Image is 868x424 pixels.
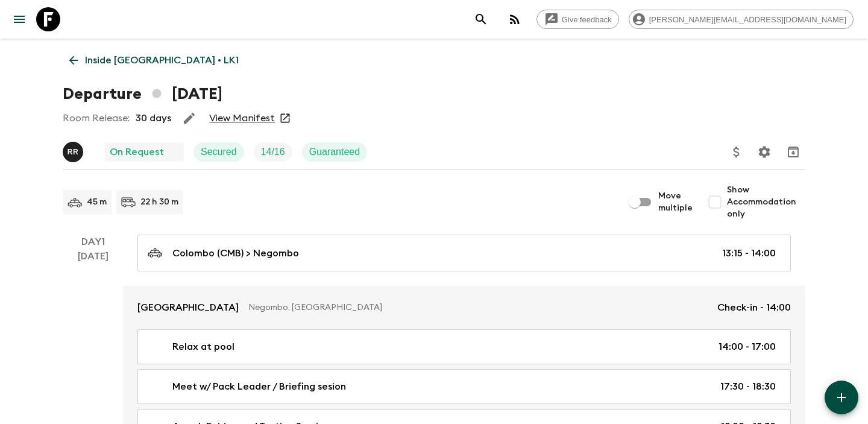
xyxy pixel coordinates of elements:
p: 13:15 - 14:00 [722,246,776,261]
button: Update Price, Early Bird Discount and Costs [725,140,749,164]
button: search adventures [469,7,493,31]
div: [PERSON_NAME][EMAIL_ADDRESS][DOMAIN_NAME] [629,10,854,29]
button: Settings [752,140,776,164]
div: Trip Fill [254,142,292,162]
a: View Manifest [209,112,275,124]
p: R R [68,147,79,157]
p: Relax at pool [172,340,234,354]
a: [GEOGRAPHIC_DATA]Negombo, [GEOGRAPHIC_DATA]Check-in - 14:00 [123,286,805,329]
p: Colombo (CMB) > Negombo [172,246,299,261]
span: [PERSON_NAME][EMAIL_ADDRESS][DOMAIN_NAME] [643,15,853,24]
p: Check-in - 14:00 [717,300,791,315]
p: On Request [110,145,164,159]
p: [GEOGRAPHIC_DATA] [137,300,239,315]
span: Ramli Raban [63,145,86,155]
p: 45 m [87,196,107,208]
p: 17:30 - 18:30 [720,379,776,394]
p: 14 / 16 [261,145,285,159]
p: Inside [GEOGRAPHIC_DATA] • LK1 [85,53,239,68]
h1: Departure [DATE] [63,82,222,106]
p: 22 h 30 m [140,196,178,208]
span: Give feedback [555,15,618,24]
p: 30 days [136,111,171,125]
span: Show Accommodation only [727,184,805,220]
button: menu [7,7,31,31]
button: RR [63,142,86,162]
p: Guaranteed [309,145,360,159]
p: Secured [201,145,237,159]
div: Secured [193,142,244,162]
a: Colombo (CMB) > Negombo13:15 - 14:00 [137,235,791,271]
button: Archive (Completed, Cancelled or Unsynced Departures only) [781,140,805,164]
a: Relax at pool14:00 - 17:00 [137,329,791,364]
p: 14:00 - 17:00 [719,340,776,354]
a: Meet w/ Pack Leader / Briefing sesion17:30 - 18:30 [137,369,791,404]
p: Meet w/ Pack Leader / Briefing sesion [172,379,346,394]
a: Inside [GEOGRAPHIC_DATA] • LK1 [63,48,245,72]
p: Negombo, [GEOGRAPHIC_DATA] [248,302,708,314]
p: Day 1 [63,235,123,249]
p: Room Release: [63,111,130,125]
a: Give feedback [536,10,619,29]
span: Move multiple [658,190,693,214]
